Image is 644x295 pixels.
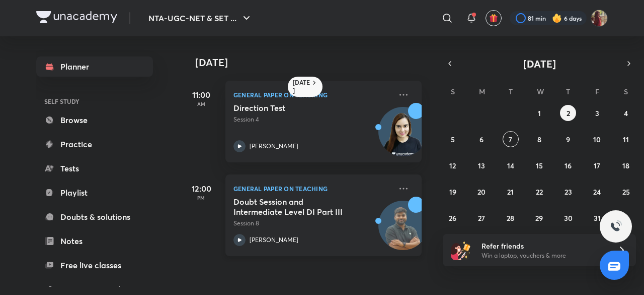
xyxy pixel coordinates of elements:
a: Doubts & solutions [36,207,153,227]
abbr: October 3, 2025 [595,108,599,118]
abbr: Wednesday [537,87,544,96]
button: October 19, 2025 [445,184,461,200]
a: Planner [36,56,153,77]
img: referral [451,240,471,260]
button: October 21, 2025 [503,184,519,200]
a: Notes [36,231,153,251]
button: October 5, 2025 [445,131,461,147]
abbr: October 9, 2025 [566,135,570,144]
button: October 13, 2025 [473,157,490,173]
abbr: October 20, 2025 [477,187,486,197]
button: October 29, 2025 [531,210,547,226]
abbr: October 4, 2025 [624,108,628,118]
abbr: October 2, 2025 [567,108,570,118]
abbr: October 14, 2025 [507,161,514,170]
button: October 10, 2025 [589,131,605,147]
button: October 11, 2025 [618,131,634,147]
abbr: Tuesday [509,87,513,96]
a: Free live classes [36,255,153,275]
abbr: October 5, 2025 [451,135,455,144]
abbr: October 10, 2025 [593,135,601,144]
abbr: October 6, 2025 [479,135,484,144]
abbr: October 1, 2025 [538,108,541,118]
abbr: October 16, 2025 [565,161,572,170]
a: Practice [36,134,153,154]
button: October 12, 2025 [445,157,461,173]
abbr: October 24, 2025 [593,187,601,197]
button: avatar [486,10,502,26]
h6: SELF STUDY [36,93,153,110]
p: Win a laptop, vouchers & more [481,251,605,260]
button: October 17, 2025 [589,157,605,173]
p: AM [181,101,221,107]
abbr: October 27, 2025 [478,213,485,223]
abbr: October 7, 2025 [509,135,512,144]
h5: Doubt Session and Intermediate Level DI Part III [233,197,359,217]
abbr: Saturday [624,87,628,96]
h6: Refer friends [481,241,605,251]
abbr: October 8, 2025 [537,135,541,144]
button: NTA-UGC-NET & SET ... [142,8,259,28]
abbr: October 13, 2025 [478,161,485,170]
button: October 20, 2025 [473,184,490,200]
button: October 8, 2025 [531,131,547,147]
abbr: October 30, 2025 [564,213,573,223]
h5: 11:00 [181,89,221,101]
abbr: October 23, 2025 [565,187,572,197]
button: October 7, 2025 [503,131,519,147]
abbr: October 17, 2025 [594,161,600,170]
p: General Paper on Teaching [233,89,391,101]
abbr: Sunday [451,87,455,96]
abbr: October 19, 2025 [449,187,456,197]
button: October 30, 2025 [560,210,576,226]
abbr: October 22, 2025 [536,187,543,197]
abbr: October 31, 2025 [594,213,601,223]
img: Company Logo [36,11,117,23]
abbr: Friday [595,87,599,96]
p: General Paper on Teaching [233,183,391,195]
span: [DATE] [523,57,556,71]
button: October 2, 2025 [560,105,576,121]
button: October 26, 2025 [445,210,461,226]
button: October 27, 2025 [473,210,490,226]
abbr: October 15, 2025 [536,161,543,170]
button: October 23, 2025 [560,184,576,200]
button: October 25, 2025 [618,184,634,200]
h5: 12:00 [181,183,221,195]
abbr: October 18, 2025 [622,161,629,170]
button: October 24, 2025 [589,184,605,200]
a: Company Logo [36,11,117,26]
button: October 4, 2025 [618,105,634,121]
abbr: October 26, 2025 [449,213,456,223]
abbr: October 11, 2025 [623,135,629,144]
button: October 31, 2025 [589,210,605,226]
abbr: October 29, 2025 [535,213,543,223]
h6: [DATE] [293,79,310,95]
p: Session 4 [233,115,391,124]
a: Browse [36,110,153,130]
button: October 9, 2025 [560,131,576,147]
abbr: October 25, 2025 [622,187,630,197]
abbr: October 28, 2025 [507,213,514,223]
img: Avatar [379,206,427,255]
a: Tests [36,158,153,179]
button: October 28, 2025 [503,210,519,226]
button: October 15, 2025 [531,157,547,173]
p: [PERSON_NAME] [250,142,298,151]
img: streak [552,13,562,23]
button: October 18, 2025 [618,157,634,173]
img: Avatar [379,112,427,161]
button: October 14, 2025 [503,157,519,173]
abbr: October 21, 2025 [507,187,514,197]
abbr: Monday [479,87,485,96]
abbr: Thursday [566,87,570,96]
h4: [DATE] [195,56,432,69]
button: October 1, 2025 [531,105,547,121]
p: [PERSON_NAME] [250,235,298,245]
h5: Direction Test [233,103,359,113]
p: Session 8 [233,219,391,228]
abbr: October 12, 2025 [449,161,456,170]
img: Srishti Sharma [591,10,608,27]
img: avatar [489,14,498,23]
button: October 22, 2025 [531,184,547,200]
